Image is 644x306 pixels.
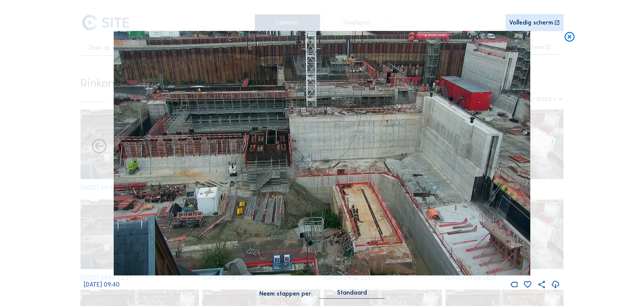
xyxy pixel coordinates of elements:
div: Neem stappen per: [259,291,313,297]
i: Forward [90,138,108,156]
span: [DATE] 09:40 [84,281,120,288]
img: Image [114,31,531,276]
div: Standaard [337,290,367,296]
div: Volledig scherm [509,20,553,26]
i: Back [536,138,554,156]
div: Standaard [319,290,385,299]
